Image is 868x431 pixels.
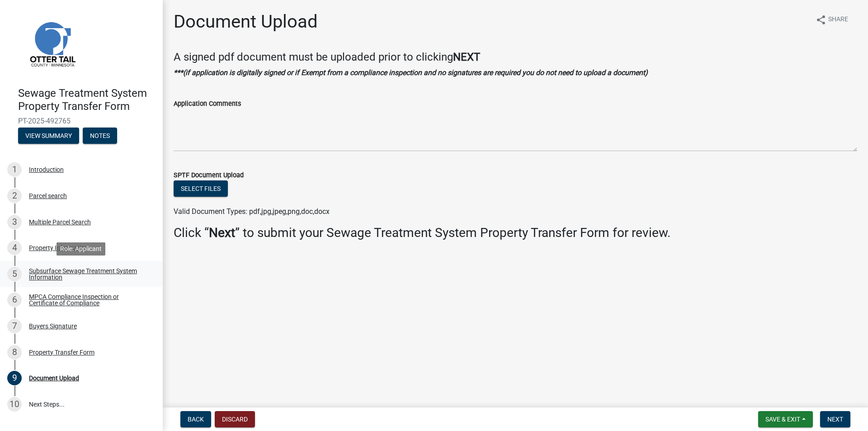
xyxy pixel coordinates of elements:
h1: Document Upload [174,11,318,33]
div: 7 [7,319,22,333]
button: Back [180,411,211,427]
div: Document Upload [29,375,79,381]
div: 8 [7,345,22,360]
button: Discard [215,411,255,427]
div: Multiple Parcel Search [29,219,91,225]
span: Next [827,416,843,423]
div: 6 [7,293,22,307]
div: Role: Applicant [57,242,105,256]
label: SPTF Document Upload [174,172,244,179]
h4: Sewage Treatment System Property Transfer Form [18,87,156,113]
strong: ***(if application is digitally signed or if Exempt from a compliance inspection and no signature... [174,68,648,77]
span: Back [188,416,204,423]
button: Select files [174,180,228,197]
div: Buyers Signature [29,323,77,329]
img: Otter Tail County, Minnesota [18,9,86,77]
span: PT-2025-492765 [18,117,145,125]
div: 1 [7,162,22,177]
label: Application Comments [174,101,241,107]
div: Subsurface Sewage Treatment System Information [29,268,148,280]
i: share [816,14,826,25]
button: Next [820,411,850,427]
div: Property Transfer Form [29,349,94,355]
button: shareShare [808,11,855,28]
div: Introduction [29,166,64,173]
wm-modal-confirm: Summary [18,133,79,140]
div: 10 [7,397,22,412]
strong: NEXT [453,51,480,63]
div: 2 [7,189,22,203]
button: View Summary [18,128,79,144]
div: 4 [7,241,22,255]
button: Notes [83,128,117,144]
div: MPCA Compliance Inspection or Certificate of Compliance [29,294,148,306]
h3: Click “ ” to submit your Sewage Treatment System Property Transfer Form for review. [174,225,857,241]
span: Save & Exit [765,416,800,423]
span: Valid Document Types: pdf,jpg,jpeg,png,doc,docx [174,207,330,216]
wm-modal-confirm: Notes [83,133,117,140]
strong: Next [209,225,235,240]
div: 5 [7,267,22,281]
div: Parcel search [29,193,67,199]
div: 3 [7,215,22,229]
div: Property Information [29,245,88,251]
div: 9 [7,371,22,385]
button: Save & Exit [758,411,813,427]
span: Share [828,14,848,25]
h4: A signed pdf document must be uploaded prior to clicking [174,51,857,64]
